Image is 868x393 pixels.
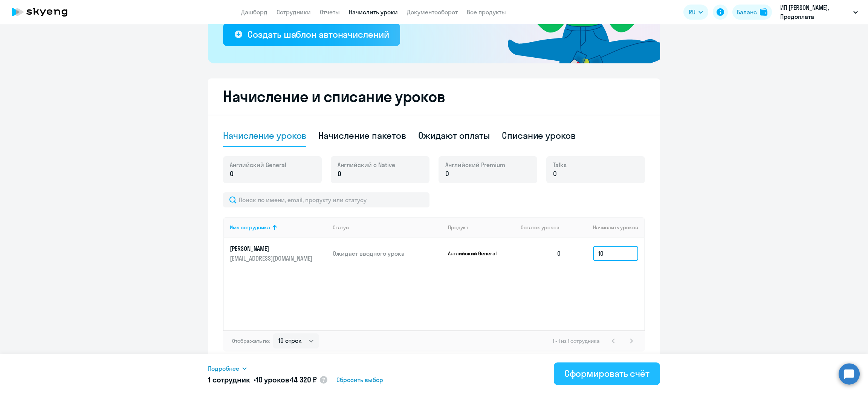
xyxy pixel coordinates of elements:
a: Сотрудники [277,8,311,16]
td: 0 [515,238,567,269]
span: 0 [230,169,234,179]
span: RU [689,8,695,17]
div: Имя сотрудника [230,224,327,231]
span: Talks [553,161,567,169]
a: [PERSON_NAME][EMAIL_ADDRESS][DOMAIN_NAME] [230,244,327,263]
img: balance [760,8,767,16]
a: Отчеты [320,8,340,16]
button: Создать шаблон автоначислений [223,23,400,46]
div: Статус [333,224,349,231]
div: Имя сотрудника [230,224,270,231]
span: 0 [445,169,449,179]
p: Английский General [448,250,504,257]
div: Остаток уроков [521,224,567,231]
span: 1 - 1 из 1 сотрудника [553,338,600,344]
span: 14 320 ₽ [291,375,317,384]
p: [PERSON_NAME] [230,244,314,253]
div: Начисление пакетов [318,129,406,141]
a: Все продукты [467,8,506,16]
span: Английский General [230,161,286,169]
a: Начислить уроки [349,8,398,16]
p: ИП [PERSON_NAME], Предоплата [780,3,850,21]
button: Сформировать счёт [554,362,660,385]
div: Продукт [448,224,515,231]
div: Списание уроков [502,129,576,141]
input: Поиск по имени, email, продукту или статусу [223,192,429,207]
h2: Начисление и списание уроков [223,88,645,106]
a: Документооборот [407,8,458,16]
div: Сформировать счёт [564,367,649,379]
span: Английский с Native [338,161,395,169]
span: 0 [338,169,341,179]
button: RU [683,5,708,20]
span: 10 уроков [256,375,289,384]
p: [EMAIL_ADDRESS][DOMAIN_NAME] [230,254,314,263]
div: Статус [333,224,442,231]
p: Ожидает вводного урока [333,249,442,258]
h5: 1 сотрудник • • [208,375,317,385]
button: Балансbalance [732,5,772,20]
span: Отображать по: [232,338,270,344]
span: Подробнее [208,364,239,373]
div: Начисление уроков [223,129,306,141]
th: Начислить уроков [567,217,644,238]
div: Создать шаблон автоначислений [248,28,389,40]
span: 0 [553,169,557,179]
a: Дашборд [241,8,267,16]
div: Баланс [737,8,757,17]
div: Продукт [448,224,468,231]
button: ИП [PERSON_NAME], Предоплата [776,3,862,21]
span: Остаток уроков [521,224,559,231]
span: Сбросить выбор [336,375,383,384]
span: Английский Premium [445,161,505,169]
div: Ожидают оплаты [418,129,490,141]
